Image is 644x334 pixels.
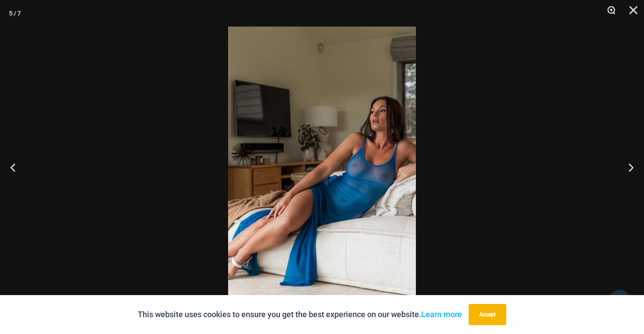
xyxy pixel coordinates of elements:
a: Learn more [421,310,462,319]
img: Pursuit Sapphire Blue 5840 Dress 05 [228,27,416,307]
div: 5 / 7 [9,7,21,20]
button: Accept [469,304,506,325]
p: This website uses cookies to ensure you get the best experience on our website. [138,308,462,321]
button: Next [611,145,644,189]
